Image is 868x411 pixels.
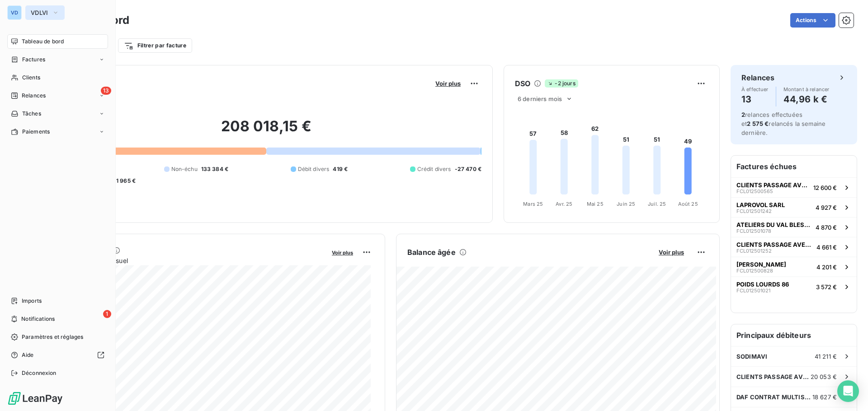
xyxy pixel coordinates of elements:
[113,177,136,185] span: -1 965 €
[812,393,837,401] span: 18 627 €
[7,125,108,139] a: Paiements
[7,88,108,103] a: 13Relances
[523,201,543,207] tspan: Mars 25
[22,55,45,64] span: Factures
[7,70,108,85] a: Clients
[22,297,42,305] span: Imports
[7,348,108,362] a: Aide
[736,268,773,273] span: FCL012500828
[298,165,330,173] span: Débit divers
[22,333,83,341] span: Paramètres et réglages
[435,80,461,87] span: Voir plus
[731,277,857,296] button: POIDS LOURDS 86FCL0125010213 572 €
[736,241,813,248] span: CLIENTS PASSAGE AVEC TVA
[103,310,111,318] span: 1
[648,201,666,207] tspan: Juil. 25
[7,294,108,308] a: Imports
[21,315,55,323] span: Notifications
[736,181,810,189] span: CLIENTS PASSAGE AVEC TVA
[741,111,745,118] span: 2
[741,92,769,106] h4: 13
[731,156,857,177] h6: Factures échues
[741,111,826,136] span: relances effectuées et relancés la semaine dernière.
[816,263,837,271] span: 4 201 €
[433,79,463,88] button: Voir plus
[7,5,22,20] div: VD
[51,256,325,265] span: Chiffre d'affaires mensuel
[736,208,772,214] span: FCL012501242
[656,248,687,256] button: Voir plus
[731,237,857,257] button: CLIENTS PASSAGE AVEC TVAFCL0125012524 661 €
[731,324,857,346] h6: Principaux débiteurs
[736,281,789,288] span: POIDS LOURDS 86
[545,79,578,88] span: -2 jours
[816,244,837,251] span: 4 661 €
[7,34,108,49] a: Tableau de bord
[837,380,859,402] div: Open Intercom Messenger
[736,248,772,254] span: FCL012501252
[7,52,108,67] a: Factures
[617,201,635,207] tspan: Juin 25
[816,224,837,231] span: 4 870 €
[518,95,562,102] span: 6 derniers mois
[741,72,774,83] h6: Relances
[22,128,50,136] span: Paiements
[736,228,771,234] span: FCL012501078
[455,165,481,173] span: -27 470 €
[332,249,353,256] span: Voir plus
[22,351,34,359] span: Aide
[7,391,63,406] img: Logo LeanPay
[736,373,811,380] span: CLIENTS PASSAGE AVEC TVA
[736,201,785,208] span: LAPROVOL SARL
[22,37,64,46] span: Tableau de bord
[736,189,773,194] span: FCL012500565
[736,288,770,293] span: FCL012501021
[201,165,228,173] span: 133 384 €
[417,165,451,173] span: Crédit divers
[329,248,356,256] button: Voir plus
[815,353,837,360] span: 41 211 €
[736,221,812,228] span: ATELIERS DU VAL BLESOIS
[736,393,812,401] span: DAF CONTRAT MULTISUPPORT
[333,165,348,173] span: 419 €
[731,257,857,277] button: [PERSON_NAME]FCL0125008284 201 €
[587,201,604,207] tspan: Mai 25
[731,197,857,217] button: LAPROVOL SARLFCL0125012424 927 €
[118,38,192,53] button: Filtrer par facture
[659,249,684,256] span: Voir plus
[101,87,111,95] span: 13
[171,165,198,173] span: Non-échu
[22,369,57,377] span: Déconnexion
[783,92,830,106] h4: 44,96 k €
[7,106,108,121] a: Tâches
[731,217,857,237] button: ATELIERS DU VAL BLESOISFCL0125010784 870 €
[741,87,769,92] span: À effectuer
[736,353,767,360] span: SODIMAVI
[7,330,108,344] a: Paramètres et réglages
[556,201,572,207] tspan: Avr. 25
[736,261,786,268] span: [PERSON_NAME]
[22,74,40,82] span: Clients
[31,9,48,16] span: VDLVI
[515,78,530,89] h6: DSO
[816,204,837,211] span: 4 927 €
[811,373,837,380] span: 20 053 €
[51,117,481,144] h2: 208 018,15 €
[731,177,857,197] button: CLIENTS PASSAGE AVEC TVAFCL01250056512 600 €
[747,120,769,127] span: 2 575 €
[678,201,698,207] tspan: Août 25
[813,184,837,191] span: 12 600 €
[790,13,835,28] button: Actions
[22,110,41,118] span: Tâches
[816,283,837,291] span: 3 572 €
[22,92,46,100] span: Relances
[407,247,456,258] h6: Balance âgée
[783,87,830,92] span: Montant à relancer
